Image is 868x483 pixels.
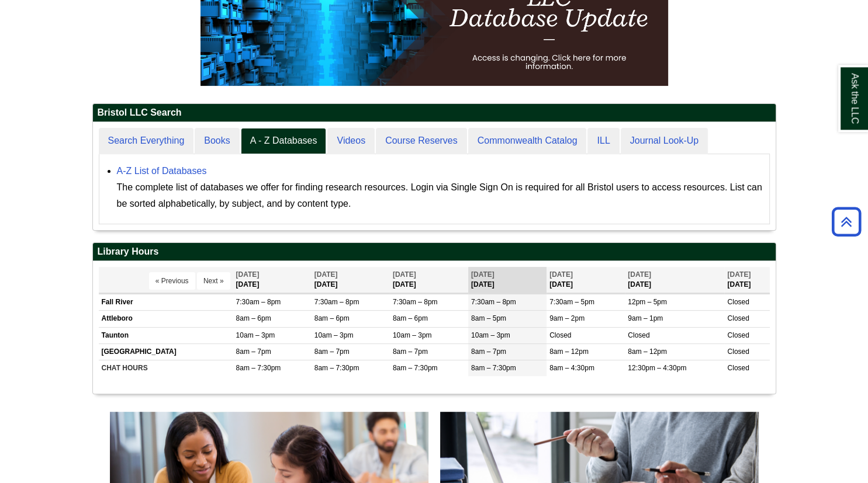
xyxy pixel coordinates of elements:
[99,294,233,311] td: Fall River
[727,348,749,356] span: Closed
[549,298,594,306] span: 7:30am – 5pm
[549,270,573,279] span: [DATE]
[314,331,354,339] span: 10am – 3pm
[628,314,663,322] span: 9am – 1pm
[393,331,432,339] span: 10am – 3pm
[727,270,751,279] span: [DATE]
[390,267,468,293] th: [DATE]
[393,364,438,372] span: 8am – 7:30pm
[471,364,516,372] span: 8am – 7:30pm
[547,267,625,293] th: [DATE]
[376,128,467,154] a: Course Reserves
[549,348,589,356] span: 8am – 12pm
[393,270,416,279] span: [DATE]
[724,267,769,293] th: [DATE]
[471,270,494,279] span: [DATE]
[314,348,350,356] span: 8am – 7pm
[828,214,865,230] a: Back to Top
[727,314,749,322] span: Closed
[236,314,271,322] span: 8am – 6pm
[625,267,724,293] th: [DATE]
[149,272,195,290] button: « Previous
[471,314,506,322] span: 8am – 5pm
[393,298,438,306] span: 7:30am – 8pm
[195,128,239,154] a: Books
[621,128,708,154] a: Journal Look-Up
[393,348,428,356] span: 8am – 7pm
[99,311,233,327] td: Attleboro
[197,272,230,290] button: Next »
[327,128,375,154] a: Videos
[549,331,571,339] span: Closed
[471,331,510,339] span: 10am – 3pm
[314,298,359,306] span: 7:30am – 8pm
[233,267,312,293] th: [DATE]
[468,267,547,293] th: [DATE]
[471,348,506,356] span: 8am – 7pm
[236,270,260,279] span: [DATE]
[236,364,281,372] span: 8am – 7:30pm
[393,314,428,322] span: 8am – 6pm
[628,270,651,279] span: [DATE]
[241,128,327,154] a: A - Z Databases
[312,267,390,293] th: [DATE]
[236,298,281,306] span: 7:30am – 8pm
[99,128,194,154] a: Search Everything
[727,364,749,372] span: Closed
[628,364,686,372] span: 12:30pm – 4:30pm
[628,298,667,306] span: 12pm – 5pm
[549,364,594,372] span: 8am – 4:30pm
[471,298,516,306] span: 7:30am – 8pm
[236,348,271,356] span: 8am – 7pm
[93,104,776,122] h2: Bristol LLC Search
[727,331,749,339] span: Closed
[93,243,776,261] h2: Library Hours
[587,128,619,154] a: ILL
[99,343,233,360] td: [GEOGRAPHIC_DATA]
[314,270,338,279] span: [DATE]
[99,360,233,376] td: CHAT HOURS
[99,327,233,343] td: Taunton
[628,348,667,356] span: 8am – 12pm
[117,179,763,212] div: The complete list of databases we offer for finding research resources. Login via Single Sign On ...
[727,298,749,306] span: Closed
[314,364,359,372] span: 8am – 7:30pm
[628,331,649,339] span: Closed
[549,314,585,322] span: 9am – 2pm
[314,314,350,322] span: 8am – 6pm
[468,128,587,154] a: Commonwealth Catalog
[117,166,207,176] a: A-Z List of Databases
[236,331,275,339] span: 10am – 3pm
